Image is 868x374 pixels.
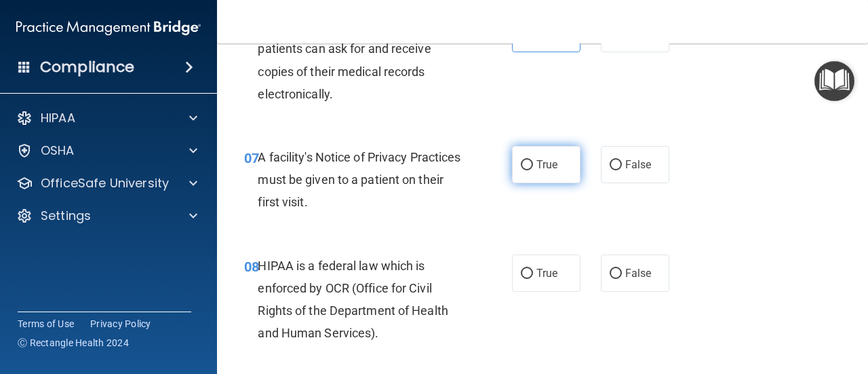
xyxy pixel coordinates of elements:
[16,175,197,191] a: OfficeSafe University
[258,259,448,341] span: HIPAA is a federal law which is enforced by OCR (Office for Civil Rights of the Department of Hea...
[40,58,134,77] h4: Compliance
[41,175,169,191] p: OfficeSafe University
[16,110,197,126] a: HIPAA
[16,143,197,159] a: OSHA
[625,267,652,280] span: False
[536,158,557,171] span: True
[16,208,197,224] a: Settings
[800,280,852,332] iframe: Drift Widget Chat Controller
[18,336,129,350] span: Ⓒ Rectangle Health 2024
[610,160,622,170] input: False
[258,150,460,209] span: A facility's Notice of Privacy Practices must be given to a patient on their first visit.
[258,19,431,101] span: Under the HIPAA Omnibus Rule, patients can ask for and receive copies of their medical records el...
[625,158,652,171] span: False
[18,317,74,331] a: Terms of Use
[814,61,854,101] button: Open Resource Center
[521,269,533,279] input: True
[90,317,151,331] a: Privacy Policy
[244,150,259,166] span: 07
[610,269,622,279] input: False
[41,143,75,159] p: OSHA
[536,267,557,280] span: True
[41,208,91,224] p: Settings
[244,259,259,275] span: 08
[41,110,75,126] p: HIPAA
[521,160,533,170] input: True
[16,14,201,41] img: PMB logo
